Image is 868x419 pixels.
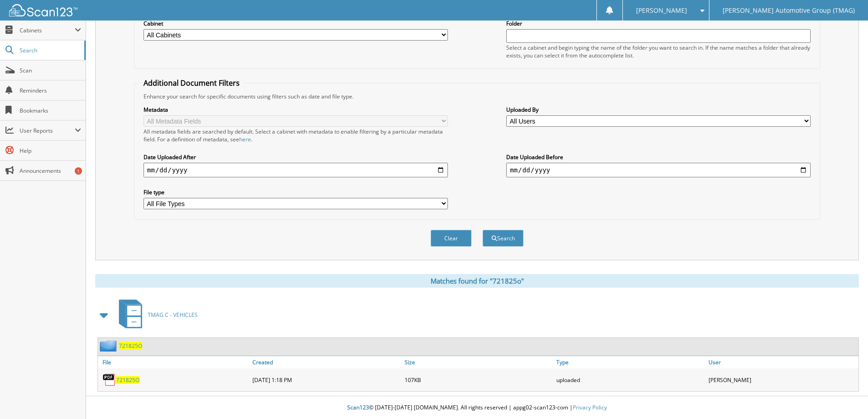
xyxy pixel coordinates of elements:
[116,376,139,384] a: 721825O
[139,93,815,100] div: Enhance your search for specific documents using filters such as date and file type.
[636,8,687,13] span: [PERSON_NAME]
[144,106,448,114] label: Metadata
[148,311,198,319] span: TMAG C - VEHICLES
[100,340,119,352] img: folder2.png
[723,8,855,13] span: [PERSON_NAME] Automotive Group (TMAG)
[144,20,448,27] label: Cabinet
[573,403,607,411] a: Privacy Policy
[706,371,858,389] div: [PERSON_NAME]
[9,4,77,16] img: scan123-logo-white.svg
[20,26,75,34] span: Cabinets
[706,356,858,368] a: User
[506,153,811,161] label: Date Uploaded Before
[86,397,868,419] div: © [DATE]-[DATE] [DOMAIN_NAME]. All rights reserved | appg02-scan123-com |
[75,167,82,175] div: 1
[144,188,448,196] label: File type
[20,47,80,54] span: Search
[506,44,811,59] div: Select a cabinet and begin typing the name of the folder you want to search in. If the name match...
[431,230,472,247] button: Clear
[144,128,448,143] div: All metadata fields are searched by default. Select a cabinet with metadata to enable filtering b...
[113,297,198,333] a: TMAG C - VEHICLES
[20,107,81,114] span: Bookmarks
[119,342,142,350] a: 721825O
[822,375,868,419] iframe: Chat Widget
[506,106,811,114] label: Uploaded By
[20,147,81,155] span: Help
[250,356,402,368] a: Created
[402,356,555,368] a: Size
[139,78,244,88] legend: Additional Document Filters
[144,153,448,161] label: Date Uploaded After
[483,230,524,247] button: Search
[239,135,251,143] a: here
[95,274,859,288] div: Matches found for "721825o"
[20,67,81,74] span: Scan
[20,127,75,134] span: User Reports
[506,163,811,177] input: end
[98,356,250,368] a: File
[20,87,81,94] span: Reminders
[402,371,555,389] div: 107KB
[506,20,811,27] label: Folder
[20,167,81,175] span: Announcements
[103,373,116,387] img: PDF.png
[347,403,369,411] span: Scan123
[554,371,706,389] div: uploaded
[250,371,402,389] div: [DATE] 1:18 PM
[554,356,706,368] a: Type
[144,163,448,177] input: start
